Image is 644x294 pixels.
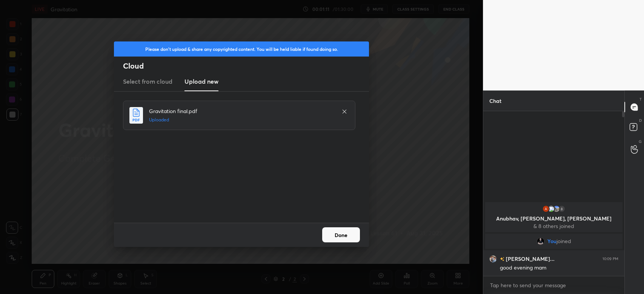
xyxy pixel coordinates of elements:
[490,223,618,229] p: & 8 others joined
[639,96,642,102] p: T
[542,205,550,213] img: 3
[558,205,566,213] div: 8
[639,139,642,144] p: G
[490,216,618,222] p: Anubhav, [PERSON_NAME], [PERSON_NAME]
[639,118,642,123] p: D
[603,257,618,261] div: 10:09 PM
[547,238,556,244] span: You
[483,201,624,276] div: grid
[553,205,560,213] img: 0b40ea21a4d24dfd9eb5904d69a03930.jpg
[547,205,555,213] img: 3
[322,227,360,242] button: Done
[123,61,369,71] h2: Cloud
[504,255,555,263] h6: [PERSON_NAME]...
[556,238,571,244] span: joined
[483,91,507,111] p: Chat
[489,255,497,263] img: bd0e6f8a1bdb46fc87860b803eab4bec.jpg
[114,41,369,57] div: Please don't upload & share any copyrighted content. You will be held liable if found doing so.
[500,264,618,272] div: good evening mam
[149,107,334,115] h4: Gravitation final.pdf
[537,237,544,245] img: bf1e84bf73f945abbc000c2175944321.jpg
[184,77,218,86] h3: Upload new
[149,116,334,123] h5: Uploaded
[500,257,504,261] img: no-rating-badge.077c3623.svg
